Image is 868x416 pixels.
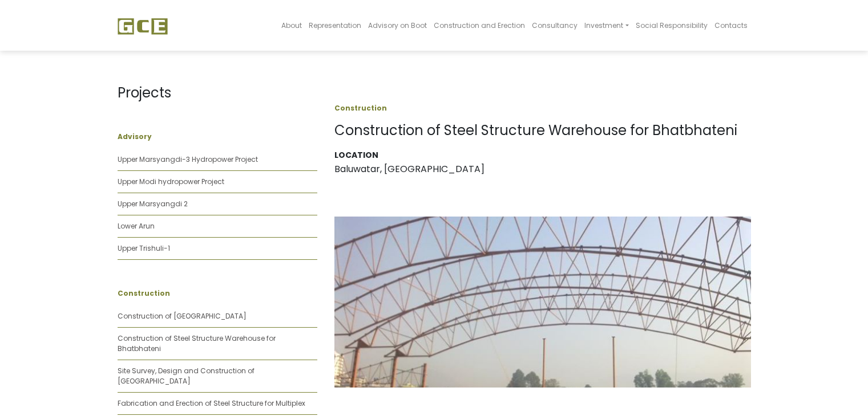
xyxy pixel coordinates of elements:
a: Upper Marsyangdi 2 [118,199,188,209]
span: Consultancy [532,21,578,30]
h1: Construction of Steel Structure Warehouse for Bhatbhateni [334,123,751,139]
span: Representation [309,21,361,30]
a: Site Survey, Design and Construction of [GEOGRAPHIC_DATA] [118,366,255,386]
a: Upper Marsyangdi-3 Hydropower Project [118,154,258,164]
a: Investment [581,3,632,47]
a: Representation [305,3,365,47]
a: About [278,3,305,47]
a: Construction of [GEOGRAPHIC_DATA] [118,311,247,321]
p: Advisory [118,132,317,142]
a: Advisory on Boot [365,3,430,47]
a: Upper Modi hydropower Project [118,177,224,186]
p: Construction [118,288,317,299]
span: About [281,21,302,30]
a: Construction and Erection [430,3,528,47]
a: Consultancy [528,3,581,47]
span: Construction and Erection [434,21,525,30]
h3: Location [334,150,751,160]
img: GCE Group [118,18,168,35]
span: Investment [584,21,623,30]
a: Construction of Steel Structure Warehouse for Bhatbhateni [118,333,276,353]
span: Social Responsibility [636,21,708,30]
a: Fabrication and Erection of Steel Structure for Multiplex [118,398,305,408]
a: Lower Arun [118,221,155,231]
a: Social Responsibility [632,3,711,47]
span: Contacts [714,21,748,30]
span: Advisory on Boot [368,21,427,30]
p: Construction [334,103,751,113]
a: Upper Trishuli-1 [118,243,170,253]
img: Mild-Steel-structure-of-vat-vataini-baluwatar.jpg [334,217,751,388]
h3: Baluwatar, [GEOGRAPHIC_DATA] [334,164,751,174]
a: Contacts [711,3,751,47]
p: Projects [118,83,317,103]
